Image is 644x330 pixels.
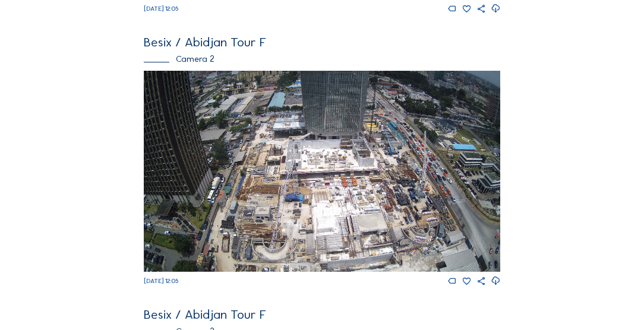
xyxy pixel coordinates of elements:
div: Besix / Abidjan Tour F [144,36,500,49]
img: Image [144,71,500,271]
span: [DATE] 12:05 [144,5,178,12]
span: [DATE] 12:05 [144,277,178,285]
div: Besix / Abidjan Tour F [144,308,500,321]
div: Camera 2 [144,55,500,64]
